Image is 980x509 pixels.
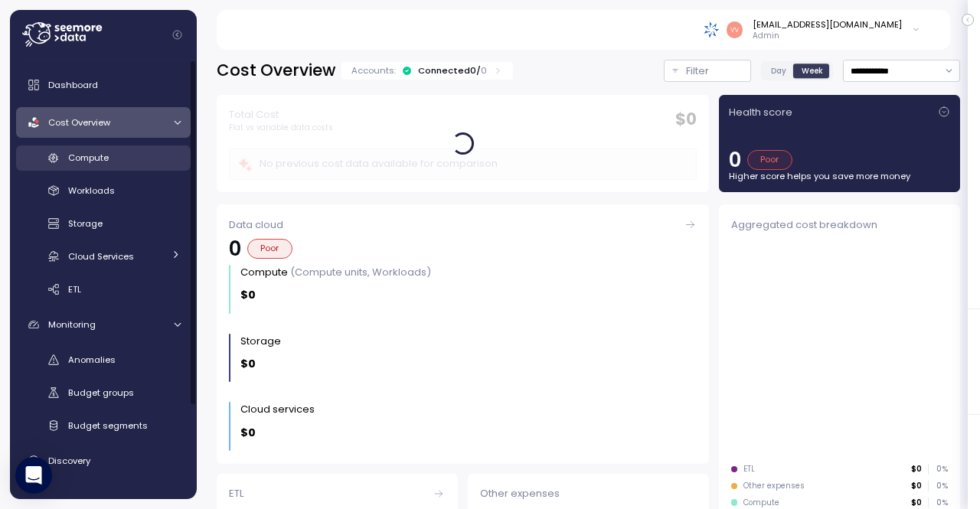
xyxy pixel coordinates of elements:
span: Discovery [48,455,90,467]
div: Open Intercom Messenger [15,457,52,494]
span: Cloud Services [68,250,134,263]
p: Filter [686,64,709,79]
p: $0 [911,498,922,508]
p: (Compute units, Workloads) [290,265,431,279]
p: 0 [729,150,741,170]
span: Compute [68,152,109,164]
p: Higher score helps you save more money [729,170,950,182]
a: Monitoring [16,309,191,340]
div: Storage [240,334,281,349]
a: Compute [16,145,191,171]
p: Health score [729,105,792,120]
a: Discovery [16,445,191,476]
p: 0 % [929,481,947,491]
div: Data cloud [229,217,697,233]
div: Poor [747,150,792,170]
p: $0 [240,424,256,442]
p: $0 [240,286,256,304]
p: $0 [911,481,922,491]
a: Anomalies [16,347,191,373]
span: Storage [68,217,103,230]
p: $0 [240,355,256,373]
div: Cloud services [240,402,315,417]
div: Poor [247,239,292,259]
button: Collapse navigation [168,29,187,41]
a: Budget groups [16,380,191,406]
span: Cost Overview [48,116,110,129]
a: ETL [16,276,191,302]
div: Connected 0 / [418,64,487,77]
span: Budget segments [68,419,148,432]
p: 0 [229,239,241,259]
p: Accounts: [351,64,396,77]
span: ETL [68,283,81,295]
span: Week [802,65,823,77]
span: Budget groups [68,387,134,399]
a: Data cloud0PoorCompute (Compute units, Workloads)$0Storage $0Cloud services $0 [217,204,709,463]
div: ETL [743,464,755,475]
span: Monitoring [48,318,96,331]
div: Compute [743,498,779,508]
a: Dashboard [16,70,191,100]
p: 0 % [929,498,947,508]
a: Workloads [16,178,191,204]
div: Other expenses [743,481,805,491]
span: Dashboard [48,79,98,91]
img: 46f7259ee843653f49e58c8eef8347fd [727,21,743,38]
p: 0 % [929,464,947,475]
a: Cost Overview [16,107,191,138]
h2: Cost Overview [217,60,335,82]
p: 0 [481,64,487,77]
a: Cloud Services [16,243,191,269]
span: Workloads [68,184,115,197]
span: Anomalies [68,354,116,366]
p: Admin [753,31,902,41]
a: Storage [16,211,191,237]
button: Filter [664,60,751,82]
a: Budget segments [16,413,191,438]
div: [EMAIL_ADDRESS][DOMAIN_NAME] [753,18,902,31]
img: 68790ce639d2d68da1992664.PNG [704,21,720,38]
div: Other expenses [480,486,697,501]
div: ETL [229,486,446,501]
div: Compute [240,265,431,280]
p: $0 [911,464,922,475]
div: Accounts:Connected0/0 [341,62,513,80]
span: Day [771,65,786,77]
div: Aggregated cost breakdown [731,217,948,233]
